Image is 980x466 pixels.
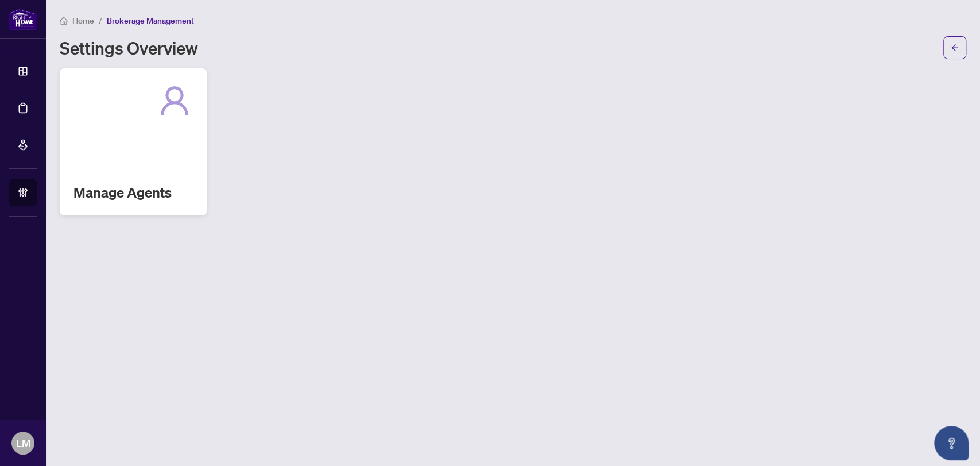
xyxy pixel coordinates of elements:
li: / [99,14,102,27]
img: logo [9,9,37,30]
span: LM [16,435,30,451]
span: Brokerage Management [107,16,194,26]
span: home [60,17,68,25]
span: arrow-left [951,44,959,52]
h2: Manage Agents [73,183,193,202]
span: Home [72,16,94,26]
h1: Settings Overview [60,38,198,57]
button: Open asap [934,426,969,460]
